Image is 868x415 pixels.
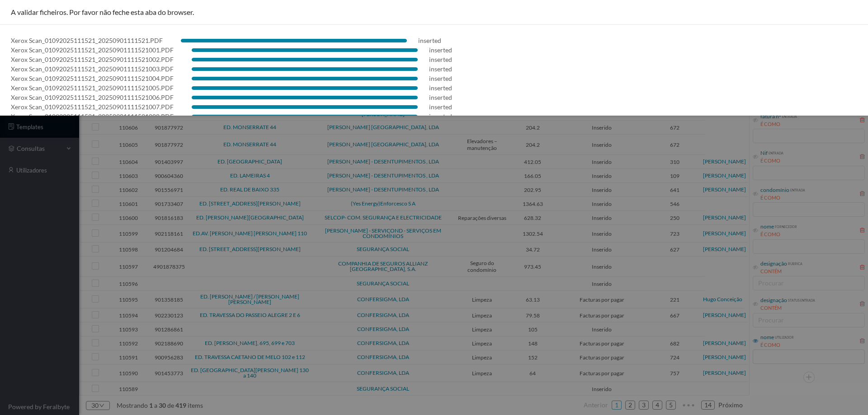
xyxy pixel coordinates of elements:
div: inserted [429,102,452,112]
div: Xerox Scan_01092025111521_20250901111521.PDF [11,36,163,45]
div: Xerox Scan_01092025111521_20250901111521005.PDF [11,83,174,93]
div: inserted [429,93,452,102]
div: Xerox Scan_01092025111521_20250901111521007.PDF [11,102,174,112]
div: Xerox Scan_01092025111521_20250901111521002.PDF [11,55,174,64]
div: Xerox Scan_01092025111521_20250901111521006.PDF [11,93,174,102]
div: inserted [429,112,452,121]
div: inserted [418,36,441,45]
div: inserted [429,74,452,83]
div: Xerox Scan_01092025111521_20250901111521003.PDF [11,64,174,74]
div: inserted [429,45,452,55]
div: inserted [429,83,452,93]
div: Xerox Scan_01092025111521_20250901111521008.PDF [11,112,174,121]
div: inserted [429,64,452,74]
div: Xerox Scan_01092025111521_20250901111521004.PDF [11,74,174,83]
div: A validar ficheiros. Por favor não feche esta aba do browser. [11,7,857,17]
div: Xerox Scan_01092025111521_20250901111521001.PDF [11,45,174,55]
div: inserted [429,55,452,64]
